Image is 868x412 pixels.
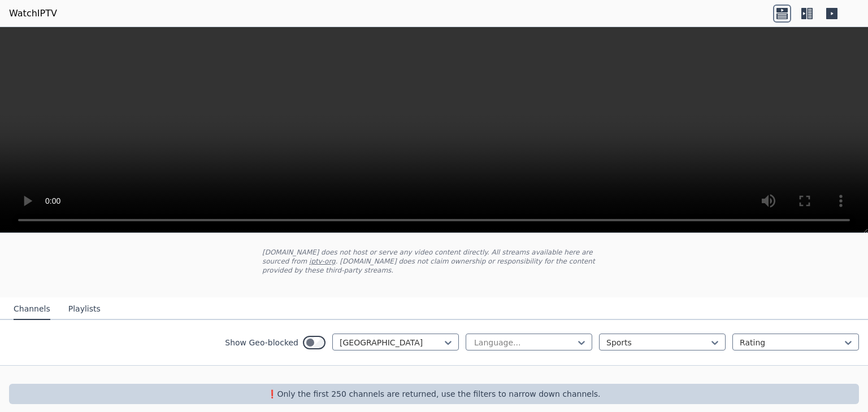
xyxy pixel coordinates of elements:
a: iptv-org [309,257,336,265]
p: [DOMAIN_NAME] does not host or serve any video content directly. All streams available here are s... [262,248,606,275]
button: Playlists [68,299,101,320]
label: Show Geo-blocked [225,337,298,348]
a: WatchIPTV [9,7,57,20]
p: ❗️Only the first 250 channels are returned, use the filters to narrow down channels. [14,388,854,400]
button: Channels [14,299,50,320]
